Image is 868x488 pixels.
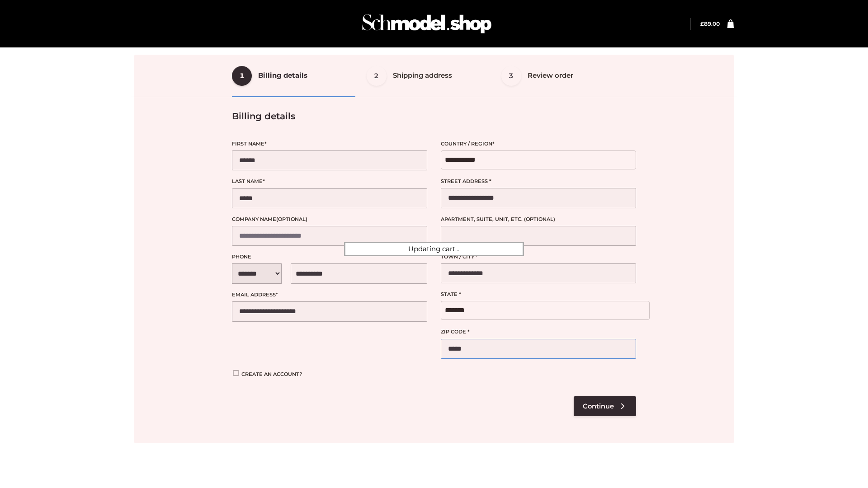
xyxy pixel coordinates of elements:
div: Updating cart... [344,242,524,256]
bdi: 89.00 [700,20,720,27]
img: Schmodel Admin 964 [359,6,495,42]
a: £89.00 [700,20,720,27]
span: £ [700,20,704,27]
